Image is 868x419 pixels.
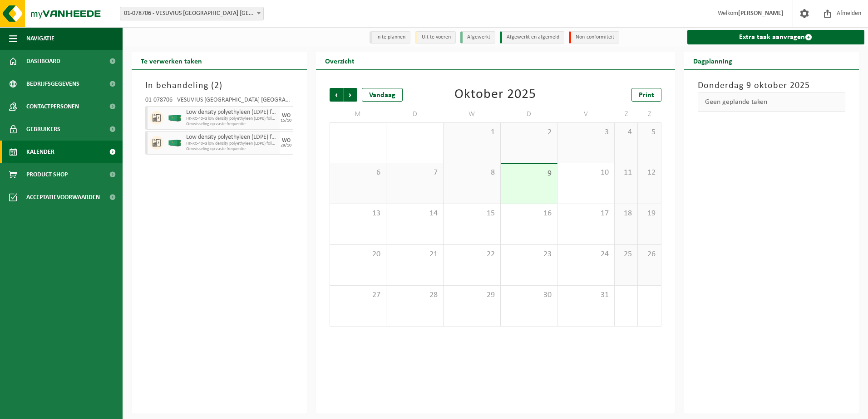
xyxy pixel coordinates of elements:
span: 12 [642,168,656,178]
div: WO [282,113,291,118]
td: D [386,106,444,122]
span: Navigatie [26,27,54,50]
span: 9 [505,169,553,179]
span: 16 [505,209,553,219]
span: 10 [562,168,610,178]
span: 13 [335,209,382,219]
span: 3 [562,127,610,137]
span: 01-078706 - VESUVIUS BELGIUM NV - OOSTENDE [120,7,263,20]
span: Dashboard [26,50,60,73]
span: 21 [391,249,439,259]
strong: [PERSON_NAME] [738,10,784,17]
h2: Dagplanning [684,52,741,69]
span: 25 [619,249,633,259]
span: 2 [214,81,219,90]
span: 29 [448,290,496,300]
td: Z [638,106,661,122]
div: 15/10 [281,118,291,123]
span: 7 [391,168,439,178]
span: 28 [391,290,439,300]
h3: Donderdag 9 oktober 2025 [698,79,846,93]
span: Product Shop [26,163,68,186]
span: 14 [391,209,439,219]
span: 22 [448,249,496,259]
span: 5 [642,127,656,137]
span: 15 [448,209,496,219]
div: Vandaag [362,88,403,102]
div: 29/10 [281,143,291,148]
span: HK-XC-40-G low density polyethyleen (LDPE) folie, los, natur [186,116,277,122]
td: Z [615,106,638,122]
a: Print [631,88,661,102]
div: WO [282,138,291,143]
span: Print [639,92,654,99]
span: Omwisseling op vaste frequentie [186,122,277,127]
span: Omwisseling op vaste frequentie [186,146,277,152]
span: 19 [642,209,656,219]
td: D [501,106,558,122]
span: 2 [505,127,553,137]
li: Uit te voeren [415,31,456,44]
li: Non-conformiteit [569,31,619,44]
li: Afgewerkt [460,31,495,44]
span: 4 [619,127,633,137]
td: M [330,106,387,122]
span: Vorige [330,88,343,102]
img: HK-XC-40-GN-00 [168,115,182,122]
div: 01-078706 - VESUVIUS [GEOGRAPHIC_DATA] [GEOGRAPHIC_DATA] - [GEOGRAPHIC_DATA] [145,97,293,106]
span: 24 [562,249,610,259]
span: Gebruikers [26,118,60,141]
div: Oktober 2025 [454,88,536,102]
span: 18 [619,209,633,219]
span: 1 [448,127,496,137]
span: Acceptatievoorwaarden [26,186,100,209]
td: W [444,106,501,122]
li: In te plannen [370,31,410,44]
span: 20 [335,249,382,259]
span: Contactpersonen [26,95,79,118]
h2: Te verwerken taken [132,52,211,69]
h3: In behandeling ( ) [145,79,293,93]
img: HK-XC-40-GN-00 [168,140,182,146]
span: 6 [335,168,382,178]
span: Low density polyethyleen (LDPE) folie, los, naturel [186,134,277,141]
span: 31 [562,290,610,300]
span: HK-XC-40-G low density polyethyleen (LDPE) folie, los, natur [186,141,277,146]
span: Volgende [344,88,357,102]
span: 8 [448,168,496,178]
span: 11 [619,168,633,178]
td: V [557,106,615,122]
li: Afgewerkt en afgemeld [500,31,564,44]
span: 27 [335,290,382,300]
span: Bedrijfsgegevens [26,73,79,95]
span: Kalender [26,141,54,163]
h2: Overzicht [316,52,364,69]
span: Low density polyethyleen (LDPE) folie, los, naturel [186,109,277,116]
span: 23 [505,249,553,259]
span: 17 [562,209,610,219]
span: 30 [505,290,553,300]
div: Geen geplande taken [698,93,846,112]
span: 26 [642,249,656,259]
span: 01-078706 - VESUVIUS BELGIUM NV - OOSTENDE [120,7,264,20]
a: Extra taak aanvragen [687,30,865,44]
